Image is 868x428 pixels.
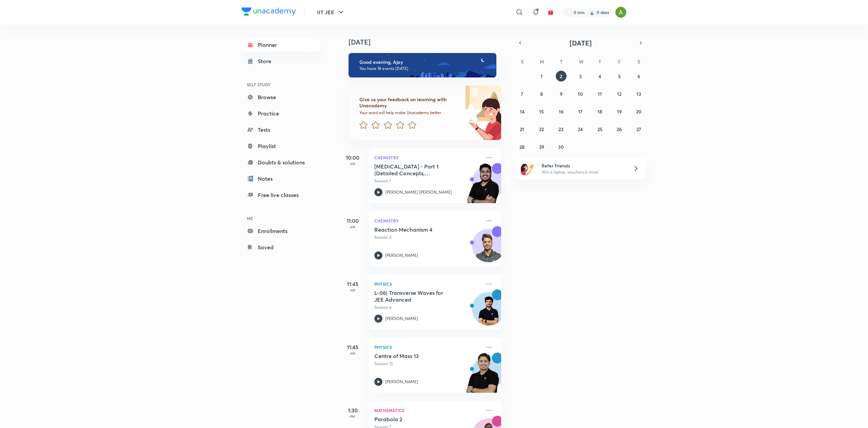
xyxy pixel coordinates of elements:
a: Saved [241,240,320,254]
p: AM [339,351,366,355]
span: [DATE] [570,38,592,48]
button: September 23, 2025 [556,124,567,135]
button: September 25, 2025 [594,124,605,135]
abbr: September 12, 2025 [617,91,622,97]
h5: Centre of Mass 13 [374,353,459,359]
a: Tests [241,123,320,137]
h6: Refer friends [541,162,625,169]
abbr: September 17, 2025 [578,108,583,115]
abbr: September 7, 2025 [521,91,523,97]
button: September 14, 2025 [517,106,528,117]
button: September 17, 2025 [575,106,586,117]
img: avatar [548,9,554,15]
abbr: September 1, 2025 [540,73,542,79]
p: Chemistry [374,217,481,225]
button: avatar [545,7,556,18]
button: September 27, 2025 [633,124,644,135]
button: September 22, 2025 [536,124,547,135]
a: Enrollments [241,224,320,238]
button: September 30, 2025 [556,141,567,152]
abbr: September 25, 2025 [597,126,603,132]
abbr: September 21, 2025 [520,126,524,132]
img: unacademy [464,353,501,399]
h5: 11:00 [339,217,366,225]
abbr: Sunday [521,58,524,65]
p: [PERSON_NAME] [385,316,418,322]
abbr: Wednesday [579,58,584,65]
a: Practice [241,107,320,120]
button: September 29, 2025 [536,141,547,152]
abbr: September 4, 2025 [598,73,601,79]
p: AM [339,288,366,292]
button: September 20, 2025 [633,106,644,117]
button: September 11, 2025 [594,88,605,99]
p: Physics [374,343,481,351]
abbr: September 23, 2025 [558,126,564,132]
p: AM [339,225,366,229]
button: September 21, 2025 [517,124,528,135]
button: September 13, 2025 [633,88,644,99]
p: Session 4 [374,234,481,240]
abbr: September 24, 2025 [578,126,583,132]
h6: ME [241,213,320,224]
abbr: September 2, 2025 [560,73,562,79]
p: Win a laptop, vouchers & more [541,169,625,175]
h5: 11:45 [339,343,366,351]
abbr: September 22, 2025 [539,126,544,132]
img: Avatar [472,233,505,265]
h5: L-06| Transverse Waves for JEE Advanced [374,289,459,303]
h6: SELF STUDY [241,79,320,90]
p: Session 1 [374,178,481,184]
button: September 4, 2025 [594,71,605,82]
button: IIT JEE [313,5,349,19]
abbr: September 26, 2025 [617,126,622,132]
abbr: Tuesday [560,58,563,65]
abbr: September 5, 2025 [618,73,621,79]
abbr: September 29, 2025 [539,144,544,150]
h4: [DATE] [349,38,508,46]
button: September 9, 2025 [556,88,567,99]
button: September 24, 2025 [575,124,586,135]
abbr: September 8, 2025 [540,91,543,97]
button: September 6, 2025 [633,71,644,82]
abbr: September 28, 2025 [519,144,525,150]
p: PM [339,414,366,418]
a: Browse [241,90,320,104]
p: You have 18 events [DATE] [359,66,490,71]
button: September 28, 2025 [517,141,528,152]
h5: Reaction Mechanism 4 [374,226,459,233]
a: Company Logo [241,7,296,17]
button: September 3, 2025 [575,71,586,82]
p: Session 6 [374,304,481,310]
button: [DATE] [525,38,636,48]
img: Company Logo [241,7,296,16]
button: September 19, 2025 [614,106,625,117]
button: September 1, 2025 [536,71,547,82]
button: September 10, 2025 [575,88,586,99]
abbr: Monday [540,58,544,65]
a: Store [241,54,320,68]
h5: Parabola 2 [374,416,459,423]
p: Physics [374,280,481,288]
abbr: Friday [618,58,621,65]
button: September 18, 2025 [594,106,605,117]
button: September 5, 2025 [614,71,625,82]
p: [PERSON_NAME] [385,252,418,258]
button: September 7, 2025 [517,88,528,99]
abbr: September 19, 2025 [617,108,622,115]
div: Store [258,57,275,65]
abbr: September 16, 2025 [559,108,564,115]
p: [PERSON_NAME] [PERSON_NAME] [385,189,452,195]
img: referral [521,162,534,175]
a: Free live classes [241,188,320,202]
p: [PERSON_NAME] [385,379,418,385]
h6: Good evening, Ajay [359,59,490,65]
a: Doubts & solutions [241,156,320,169]
abbr: September 30, 2025 [558,144,564,150]
p: Mathematics [374,406,481,414]
button: September 26, 2025 [614,124,625,135]
button: September 15, 2025 [536,106,547,117]
abbr: September 14, 2025 [520,108,525,115]
h6: Give us your feedback on learning with Unacademy [359,96,458,109]
abbr: September 9, 2025 [560,91,563,97]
